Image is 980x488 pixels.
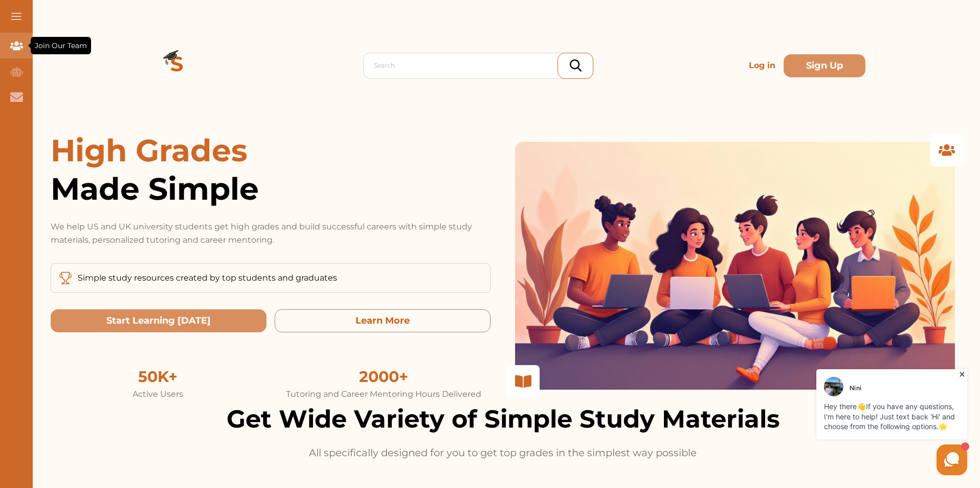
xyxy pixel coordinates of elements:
div: Active Users [51,388,264,400]
img: Logo [140,29,214,102]
iframe: HelpCrunch [814,367,970,478]
span: Made Simple [51,169,491,208]
p: Log in [745,55,779,76]
span: High Grades [51,132,248,169]
button: Learn More [275,309,491,332]
span: Join Our Team [35,41,87,50]
div: 50K+ [51,365,264,388]
h2: Get Wide Variety of Simple Study Materials [51,400,955,437]
p: We help US and UK university students get high grades and build successful careers with simple st... [51,220,491,247]
p: Simple study resources created by top students and graduates [78,272,337,284]
button: Sign Up [784,54,865,77]
div: Tutoring and Career Mentoring Hours Delivered [277,388,491,400]
img: search_icon [570,59,582,72]
div: 2000+ [277,365,491,388]
button: Start Learning Today [51,309,266,332]
p: All specifically designed for you to get top grades in the simplest way possible [306,445,699,460]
